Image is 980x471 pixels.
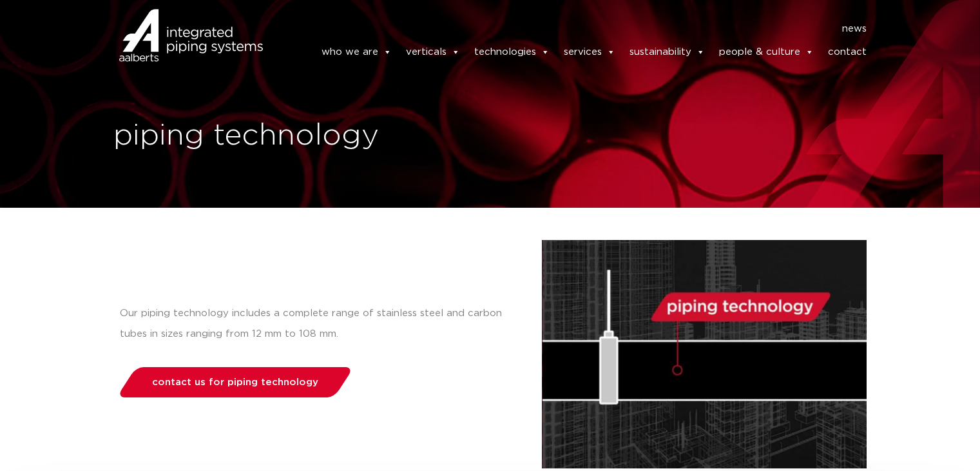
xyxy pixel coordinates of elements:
[116,367,354,397] a: contact us for piping technology
[828,39,867,65] a: contact
[564,39,615,65] a: services
[322,39,392,65] a: who we are
[719,39,814,65] a: people & culture
[282,19,867,39] nav: Menu
[406,39,460,65] a: verticals
[113,115,484,157] h1: piping technology
[474,39,550,65] a: technologies
[629,39,705,65] a: sustainability
[120,303,516,345] p: Our piping technology includes a complete range of stainless steel and carbon tubes in sizes rang...
[842,19,867,39] a: news
[152,377,318,387] span: contact us for piping technology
